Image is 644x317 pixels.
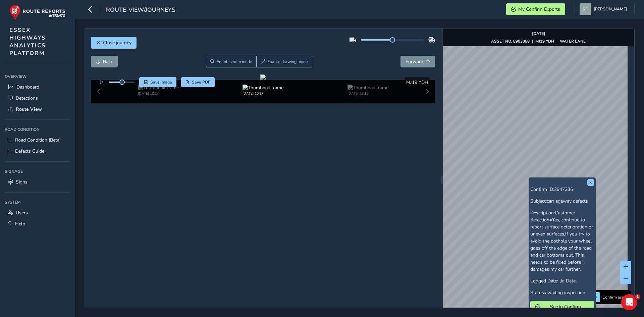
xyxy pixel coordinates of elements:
span: Close journey [103,40,131,46]
div: [DATE] 10:27 [243,91,283,96]
img: diamond-layout [580,3,591,15]
strong: WATER LANE [560,39,586,44]
span: Road Condition (Beta) [15,137,61,143]
span: [PERSON_NAME] [594,3,627,15]
button: My Confirm Exports [506,3,565,15]
img: Thumbnail frame [347,85,388,91]
iframe: Intercom live chat [621,294,637,310]
a: Road Condition (Beta) [5,135,70,146]
span: Back [103,58,113,65]
span: Save PDF [192,80,210,85]
button: Zoom [206,56,257,67]
p: Status: [530,289,594,296]
span: Confirm assets [602,295,629,300]
p: Subject: [530,198,594,205]
strong: [DATE] [532,31,545,36]
button: See in Confirm [530,301,594,313]
span: Customer Selection=Yes, continue to report surface deterioration or uneven surfaces,If you try to... [530,210,593,272]
strong: ASSET NO. 8903058 [491,39,530,44]
span: Help [15,221,25,227]
span: Enable drawing mode [267,59,308,64]
span: 2947236 [554,186,573,193]
a: Users [5,207,70,218]
span: route-view/journeys [106,6,175,15]
span: Defects Guide [15,148,44,154]
p: Logged Date: [530,277,594,284]
span: Forward [406,58,423,65]
div: [DATE] 13:15 [347,91,388,96]
span: Signs [16,179,28,185]
span: carriageway defects [547,198,588,204]
span: Users [16,210,28,216]
a: Detections [5,93,70,104]
span: See in Confirm [542,304,589,310]
img: Thumbnail frame [138,85,179,91]
button: Back [91,56,118,67]
button: Draw [256,56,312,67]
a: Dashboard [5,82,70,93]
div: Overview [5,71,70,82]
a: Help [5,218,70,229]
span: awaiting inspection [545,289,585,296]
a: Defects Guide [5,146,70,157]
p: Confirm ID: [530,186,594,193]
img: Thumbnail frame [243,85,283,91]
button: Save [139,77,176,87]
a: Signs [5,176,70,188]
span: 1 [635,294,640,300]
div: Signage [5,166,70,176]
p: Description: [530,209,594,273]
span: Save image [150,80,172,85]
button: Close journey [91,37,137,49]
button: x [587,179,594,186]
strong: MJ19 YDH [535,39,554,44]
span: lid Date, [559,278,577,284]
span: Route View [16,106,42,112]
span: Detections [16,95,38,101]
div: | | [491,39,586,44]
div: Road Condition [5,124,70,135]
div: System [5,197,70,207]
button: [PERSON_NAME] [580,3,630,15]
span: Enable zoom mode [217,59,252,64]
a: Route View [5,104,70,115]
div: [DATE] 10:27 [138,91,179,96]
span: My Confirm Exports [518,6,560,12]
span: ESSEX HIGHWAYS ANALYTICS PLATFORM [9,26,46,57]
button: Forward [400,56,435,67]
img: rr logo [9,5,65,20]
button: PDF [181,77,215,87]
span: Dashboard [16,84,39,90]
span: MJ19 YDH [406,79,428,86]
